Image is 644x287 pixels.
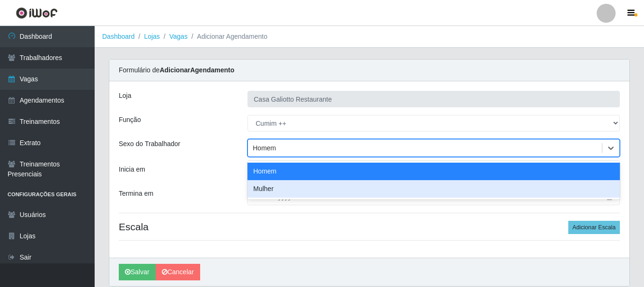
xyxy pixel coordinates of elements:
[119,221,620,233] h4: Escala
[119,264,156,280] button: Salvar
[169,33,188,40] a: Vagas
[109,60,629,81] div: Formulário de
[119,165,145,174] label: Inicia em
[144,33,159,40] a: Lojas
[156,264,200,280] a: Cancelar
[119,115,141,125] label: Função
[119,189,153,199] label: Termina em
[568,221,620,234] button: Adicionar Escala
[16,7,58,19] img: CoreUI Logo
[247,163,620,180] div: Homem
[102,33,135,40] a: Dashboard
[159,66,234,74] strong: Adicionar Agendamento
[247,180,620,198] div: Mulher
[95,26,644,48] nav: breadcrumb
[119,139,180,149] label: Sexo do Trabalhador
[119,91,131,101] label: Loja
[253,143,276,153] div: Homem
[187,32,267,42] li: Adicionar Agendamento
